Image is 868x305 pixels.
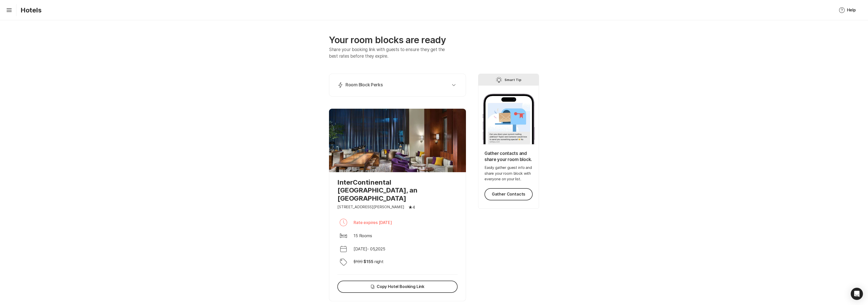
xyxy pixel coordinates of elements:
p: Share your booking link with guests to ensure they get the best rates before they expire. [329,46,453,59]
button: Help [833,4,862,16]
div: Open Intercom Messenger [851,288,863,300]
p: Easily gather guest info and share your room block with everyone on your list. [484,165,533,182]
p: Hotels [21,6,42,14]
p: InterContinental [GEOGRAPHIC_DATA], an [GEOGRAPHIC_DATA] [337,178,458,202]
p: Room Block Perks [345,82,383,88]
button: Copy Hotel Booking Link [337,281,458,293]
p: Smart Tip [505,77,521,83]
p: Rate expires [DATE] [354,219,392,226]
p: Your room blocks are ready [329,35,466,45]
p: [DATE] - 05 , 2025 [354,246,385,252]
button: Room Block Perks [335,80,460,90]
p: 4 [412,204,415,210]
p: [STREET_ADDRESS][PERSON_NAME] [337,204,404,210]
p: night [374,259,384,265]
p: Gather contacts and share your room block. [484,151,533,163]
p: 15 Rooms [354,233,372,239]
p: $ 199 [354,259,362,265]
p: $ 155 [363,259,373,265]
button: Gather Contacts [484,188,533,200]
